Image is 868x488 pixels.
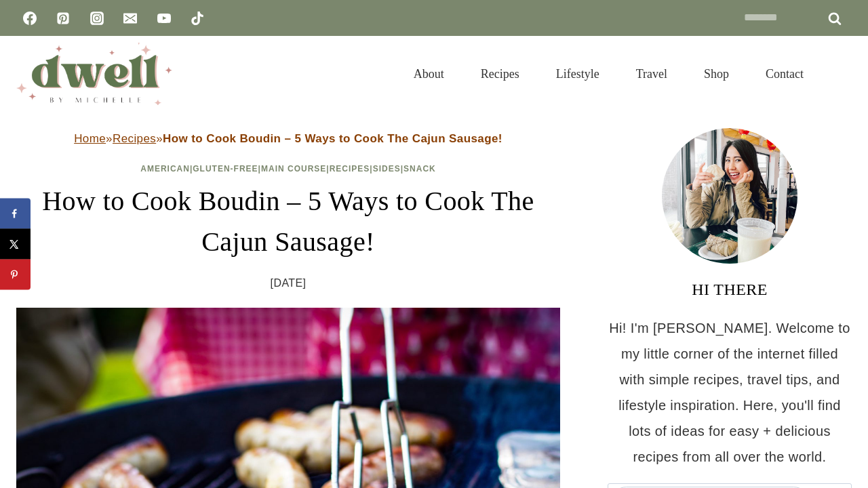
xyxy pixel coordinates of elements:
[618,50,686,98] a: Travel
[117,5,144,32] a: Email
[271,273,307,293] time: [DATE]
[747,50,822,98] a: Contact
[608,277,852,302] h3: HI THERE
[140,164,436,174] span: | | | | |
[163,132,502,145] strong: How to Cook Boudin – 5 Ways to Cook The Cajun Sausage!
[395,50,822,98] nav: Primary Navigation
[83,5,111,32] a: Instagram
[16,181,560,262] h1: How to Cook Boudin – 5 Ways to Cook The Cajun Sausage!
[16,5,43,32] a: Facebook
[403,164,436,174] a: Snack
[113,132,156,145] a: Recipes
[16,43,172,105] img: DWELL by michelle
[538,50,618,98] a: Lifestyle
[462,50,538,98] a: Recipes
[50,5,77,32] a: Pinterest
[395,50,462,98] a: About
[829,62,852,85] button: View Search Form
[74,132,502,145] span: » »
[686,50,747,98] a: Shop
[330,164,370,174] a: Recipes
[184,5,211,32] a: TikTok
[608,315,852,470] p: Hi! I'm [PERSON_NAME]. Welcome to my little corner of the internet filled with simple recipes, tr...
[151,5,178,32] a: YouTube
[74,132,106,145] a: Home
[140,164,190,174] a: American
[193,164,258,174] a: Gluten-Free
[261,164,326,174] a: Main Course
[373,164,401,174] a: Sides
